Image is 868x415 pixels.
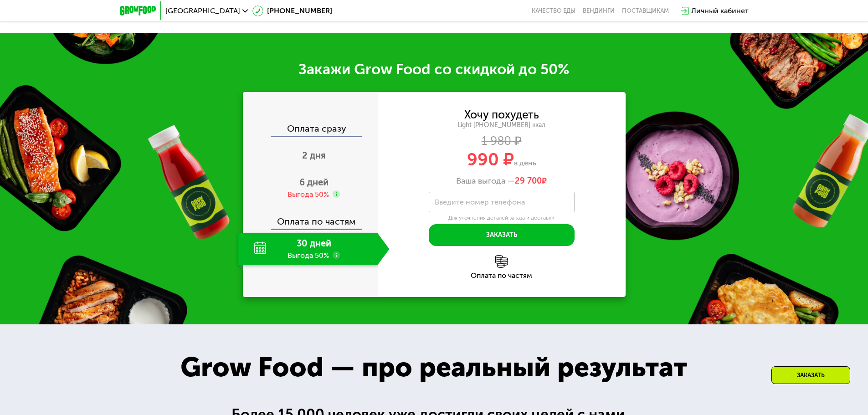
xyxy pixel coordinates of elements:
div: Хочу похудеть [464,110,539,120]
div: поставщикам [622,7,669,15]
a: Вендинги [583,7,615,15]
span: 29 700 [515,176,542,186]
div: Для уточнения деталей заказа и доставки [429,215,575,222]
div: Заказать [771,366,850,384]
span: 6 дней [299,177,329,188]
a: [PHONE_NUMBER] [252,5,332,16]
div: Выгода 50% [288,190,329,200]
div: Ваша выгода — [378,176,626,186]
span: в день [514,159,536,167]
button: Заказать [429,224,575,246]
div: Личный кабинет [691,5,749,16]
span: [GEOGRAPHIC_DATA] [165,7,240,15]
label: Введите номер телефона [435,200,525,205]
div: Оплата по частям [244,208,378,229]
span: 990 ₽ [467,149,514,170]
div: Light [PHONE_NUMBER] ккал [378,121,626,129]
a: Качество еды [532,7,575,15]
div: Оплата сразу [244,124,378,136]
span: ₽ [515,176,547,186]
div: Grow Food — про реальный результат [160,347,707,388]
img: l6xcnZfty9opOoJh.png [495,255,508,268]
div: Оплата по частям [378,272,626,279]
span: 2 дня [302,150,326,161]
div: 1 980 ₽ [378,136,626,146]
